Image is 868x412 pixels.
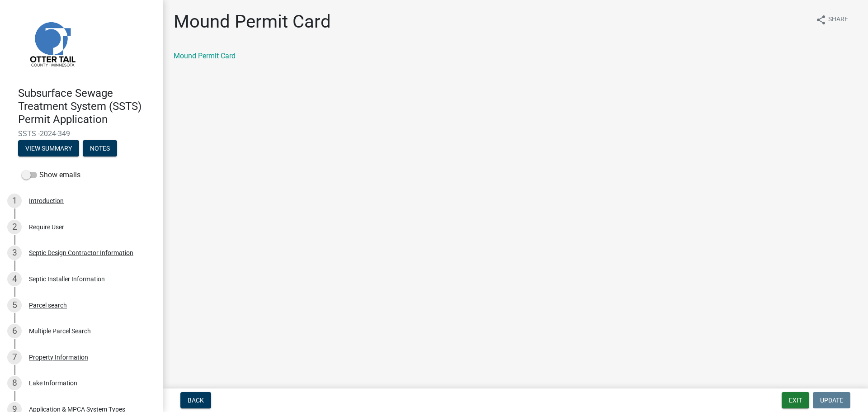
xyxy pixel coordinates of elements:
wm-modal-confirm: Notes [83,146,117,153]
div: Property Information [29,354,88,360]
button: Update [813,392,850,408]
div: 8 [7,376,22,390]
span: SSTS -2024-349 [18,129,145,138]
div: Parcel search [29,302,67,308]
button: Back [180,392,211,408]
div: Introduction [29,198,64,204]
span: Share [828,14,848,25]
div: 6 [7,324,22,338]
a: Mound Permit Card [174,52,236,60]
div: 1 [7,194,22,208]
button: View Summary [18,140,79,156]
div: 4 [7,272,22,286]
div: 3 [7,246,22,260]
h1: Mound Permit Card [174,11,331,33]
div: Lake Information [29,380,77,386]
div: Require User [29,224,64,230]
div: 5 [7,298,22,313]
div: 7 [7,350,22,365]
div: Multiple Parcel Search [29,328,91,334]
label: Show emails [22,170,80,180]
button: Notes [83,140,117,156]
button: shareShare [808,11,855,28]
span: Back [188,397,204,404]
button: Exit [782,392,809,408]
i: share [816,14,826,25]
h4: Subsurface Sewage Treatment System (SSTS) Permit Application [18,87,156,126]
wm-modal-confirm: Summary [18,146,79,153]
div: Septic Design Contractor Information [29,250,133,256]
div: Septic Installer Information [29,276,105,282]
span: Update [820,397,843,404]
img: Otter Tail County, Minnesota [18,9,86,77]
div: 2 [7,220,22,234]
